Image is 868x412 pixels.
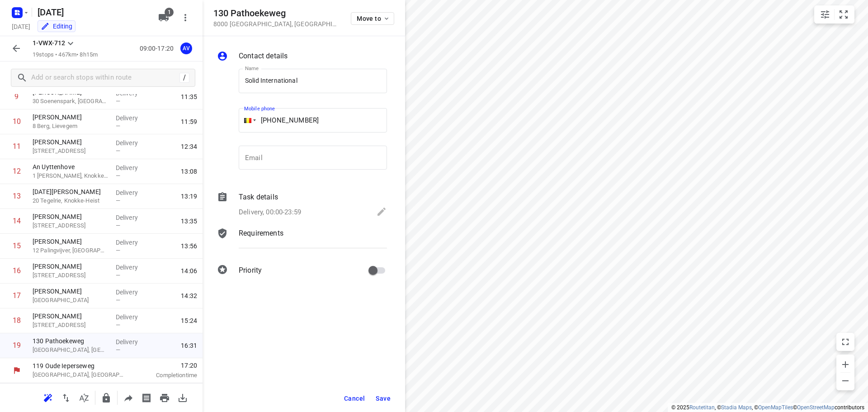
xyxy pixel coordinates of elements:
[372,390,394,407] button: Save
[13,266,21,275] div: 16
[116,247,120,254] span: —
[181,167,197,176] span: 13:08
[156,393,174,402] span: Print route
[33,287,108,296] p: [PERSON_NAME]
[721,404,752,411] a: Stadia Maps
[33,237,108,246] p: [PERSON_NAME]
[33,312,108,321] p: [PERSON_NAME]
[116,197,120,204] span: —
[116,138,149,147] p: Delivery
[181,316,197,325] span: 15:24
[34,5,151,19] h5: [DATE]
[119,393,137,402] span: Share route
[33,137,108,147] p: [PERSON_NAME]
[116,213,149,222] p: Delivery
[689,404,715,411] a: Routetitan
[116,222,120,229] span: —
[13,117,21,126] div: 10
[116,288,149,297] p: Delivery
[140,44,177,53] p: 09:00-17:20
[239,228,283,239] p: Requirements
[33,296,108,305] p: 18 Roodkapjesstraat, Gistel
[165,8,174,17] span: 1
[116,313,149,322] p: Delivery
[33,196,108,205] p: 20 Tegelrie, Knokke-Heist
[33,346,108,355] p: [GEOGRAPHIC_DATA], [GEOGRAPHIC_DATA]
[116,188,149,197] p: Delivery
[671,404,864,411] li: © 2025 , © , © © contributors
[137,393,156,402] span: Print shipping labels
[344,395,365,402] span: Cancel
[177,39,195,57] button: AV
[340,390,368,407] button: Cancel
[31,71,179,85] input: Add or search stops within route
[33,147,108,156] p: 187 Bruggestraat, Beernem
[33,370,127,379] p: [GEOGRAPHIC_DATA], [GEOGRAPHIC_DATA]
[116,322,120,328] span: —
[180,43,192,54] div: AV
[116,337,149,346] p: Delivery
[155,9,173,27] button: 1
[179,73,189,83] div: /
[181,192,197,201] span: 13:19
[33,171,108,180] p: 1 Maxim Willemspad, Knokke-Heist
[181,92,197,101] span: 11:35
[116,172,120,179] span: —
[357,15,390,22] span: Move to
[213,20,340,28] p: 8000 [GEOGRAPHIC_DATA] , [GEOGRAPHIC_DATA]
[217,192,387,219] div: Task detailsDelivery, 00:00-23:59
[181,291,197,300] span: 14:32
[8,21,34,32] h5: [DATE]
[13,142,21,151] div: 11
[13,192,21,200] div: 13
[116,163,149,172] p: Delivery
[13,316,21,325] div: 18
[376,206,387,217] svg: Edit
[116,238,149,247] p: Delivery
[116,346,120,353] span: —
[33,336,108,346] p: 130 Pathoekeweg
[57,393,75,402] span: Reverse route
[33,212,108,221] p: [PERSON_NAME]
[116,123,120,129] span: —
[137,371,197,380] p: Completion time
[181,266,197,275] span: 14:06
[814,5,854,24] div: small contained button group
[13,167,21,175] div: 12
[174,393,192,402] span: Download route
[33,38,65,48] p: 1-VWX-712
[239,207,301,218] p: Delivery, 00:00-23:59
[14,92,19,101] div: 9
[13,341,21,350] div: 19
[116,297,120,303] span: —
[376,395,391,402] span: Save
[33,122,108,131] p: 8 Berg, Lievegem
[116,98,120,104] span: —
[13,291,21,300] div: 17
[181,142,197,151] span: 12:34
[33,262,108,271] p: [PERSON_NAME]
[217,228,387,255] div: Requirements
[181,117,197,126] span: 11:59
[797,404,835,411] a: OpenStreetMap
[33,187,108,196] p: [DATE][PERSON_NAME]
[239,108,387,133] input: 1 (702) 123-4567
[239,108,256,133] div: Belgium: + 32
[351,12,394,25] button: Move to
[116,263,149,272] p: Delivery
[181,341,197,350] span: 16:31
[239,192,278,203] p: Task details
[33,246,108,255] p: 12 Palingvijver, Oostkamp
[33,271,108,280] p: 33 Industrielaan, Torhout
[244,106,275,111] label: Mobile phone
[33,162,108,171] p: An Uyttenhove
[13,242,21,250] div: 15
[75,393,93,402] span: Sort by time window
[181,217,197,226] span: 13:35
[239,265,262,276] p: Priority
[181,242,197,251] span: 13:56
[33,221,108,230] p: 2 Tuinfluiterstraat, Brugge
[116,114,149,123] p: Delivery
[33,97,108,106] p: 30 Soenenspark, [GEOGRAPHIC_DATA]
[33,113,108,122] p: [PERSON_NAME]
